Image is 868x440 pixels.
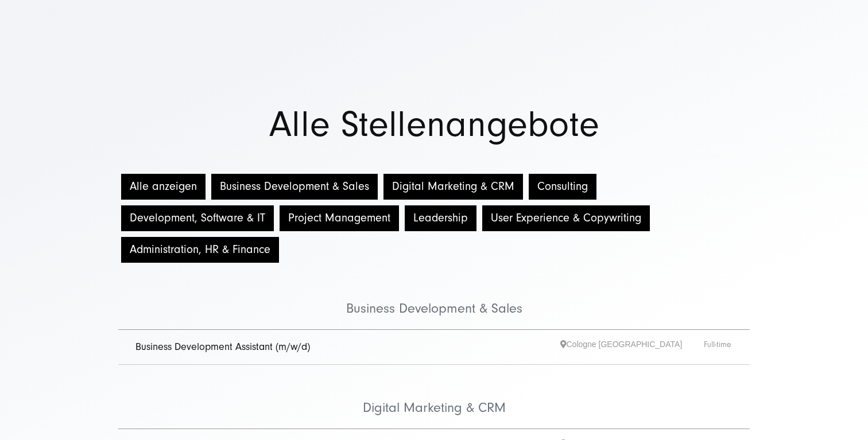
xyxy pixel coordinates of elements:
[405,205,476,231] button: Leadership
[121,237,279,263] button: Administration, HR & Finance
[529,174,596,200] button: Consulting
[383,174,523,200] button: Digital Marketing & CRM
[280,205,399,231] button: Project Management
[118,266,750,330] li: Business Development & Sales
[211,174,378,200] button: Business Development & Sales
[560,338,704,356] span: Cologne [GEOGRAPHIC_DATA]
[118,365,750,429] li: Digital Marketing & CRM
[482,205,650,231] button: User Experience & Copywriting
[704,338,733,356] span: Full-time
[121,205,274,231] button: Development, Software & IT
[23,107,845,142] h1: Alle Stellenangebote
[135,341,310,353] a: Business Development Assistant (m/w/d)
[121,174,206,200] button: Alle anzeigen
